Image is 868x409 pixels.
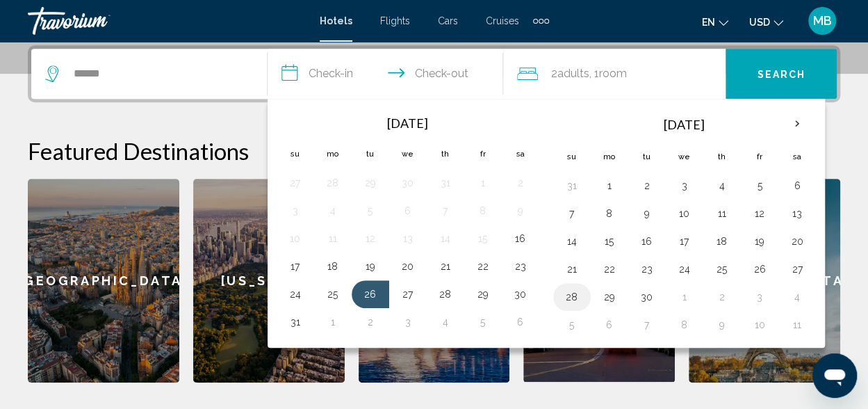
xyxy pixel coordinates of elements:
button: Day 7 [561,204,583,223]
button: Day 3 [748,287,771,307]
button: Day 27 [397,284,419,304]
button: Change currency [749,12,783,32]
button: Day 20 [786,232,808,251]
a: Cars [438,15,458,26]
button: Day 19 [359,257,382,276]
span: 2 [550,64,589,83]
button: Day 3 [673,176,696,195]
span: Adults [557,67,589,80]
button: Day 30 [636,287,658,307]
button: Day 6 [598,315,621,335]
button: Check in and out dates [268,49,504,99]
button: Day 26 [748,259,771,279]
a: Cruises [486,15,519,26]
button: Day 26 [359,284,382,304]
button: Day 4 [434,312,457,332]
button: Day 2 [359,312,382,332]
span: en [702,17,715,28]
span: MB [813,14,832,28]
button: Day 16 [509,229,532,248]
button: Day 27 [284,173,306,193]
button: Day 27 [786,259,808,279]
a: Travorium [28,7,306,35]
span: Room [598,67,626,80]
button: Day 13 [786,204,808,223]
button: Day 4 [711,176,733,195]
button: Day 2 [711,287,733,307]
button: Day 28 [434,284,457,304]
button: Day 31 [434,173,457,193]
button: Day 28 [561,287,583,307]
button: Day 2 [509,173,532,193]
button: Day 18 [322,257,344,276]
button: Day 30 [397,173,419,193]
a: [US_STATE] [193,179,345,383]
button: Day 18 [711,232,733,251]
button: Day 21 [561,259,583,279]
span: Hotels [320,15,352,26]
button: Day 29 [598,287,621,307]
button: Day 10 [284,229,306,248]
button: Search [726,49,837,99]
button: Day 4 [786,287,808,307]
button: Day 12 [359,229,382,248]
button: Day 23 [636,259,658,279]
button: Day 9 [509,201,532,220]
a: Flights [380,15,410,26]
button: Day 25 [322,284,344,304]
button: Day 5 [561,315,583,335]
button: Day 23 [509,257,532,276]
button: Day 25 [711,259,733,279]
button: Change language [702,12,728,32]
button: Day 31 [561,176,583,195]
button: Day 31 [284,312,306,332]
h2: Featured Destinations [28,137,840,165]
button: Day 17 [284,257,306,276]
button: Day 24 [673,259,696,279]
button: Day 2 [636,176,658,195]
button: Day 15 [472,229,494,248]
span: Search [757,69,805,80]
button: Day 24 [284,284,306,304]
button: Day 8 [598,204,621,223]
button: Day 11 [786,315,808,335]
button: Day 1 [322,312,344,332]
button: Day 10 [748,315,771,335]
button: Day 22 [598,259,621,279]
button: Day 8 [472,201,494,220]
button: Day 14 [434,229,457,248]
button: Day 4 [322,201,344,220]
button: Day 3 [284,201,306,220]
th: [DATE] [314,108,502,138]
button: Day 20 [397,257,419,276]
button: User Menu [804,6,840,35]
button: Day 15 [598,232,621,251]
button: Day 30 [509,284,532,304]
button: Day 17 [673,232,696,251]
button: Day 28 [322,173,344,193]
button: Day 12 [748,204,771,223]
button: Day 1 [472,173,494,193]
button: Day 5 [472,312,494,332]
button: Day 3 [397,312,419,332]
button: Day 11 [322,229,344,248]
button: Day 5 [359,201,382,220]
button: Day 11 [711,204,733,223]
button: Day 29 [472,284,494,304]
button: Travelers: 2 adults, 0 children [503,49,726,99]
button: Day 6 [397,201,419,220]
button: Day 1 [598,176,621,195]
button: Day 22 [472,257,494,276]
button: Day 7 [434,201,457,220]
button: Day 13 [397,229,419,248]
button: Day 9 [636,204,658,223]
button: Day 6 [509,312,532,332]
button: Day 6 [786,176,808,195]
span: USD [749,17,770,28]
iframe: Button to launch messaging window [812,353,857,398]
button: Day 5 [748,176,771,195]
a: [GEOGRAPHIC_DATA] [28,179,179,383]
